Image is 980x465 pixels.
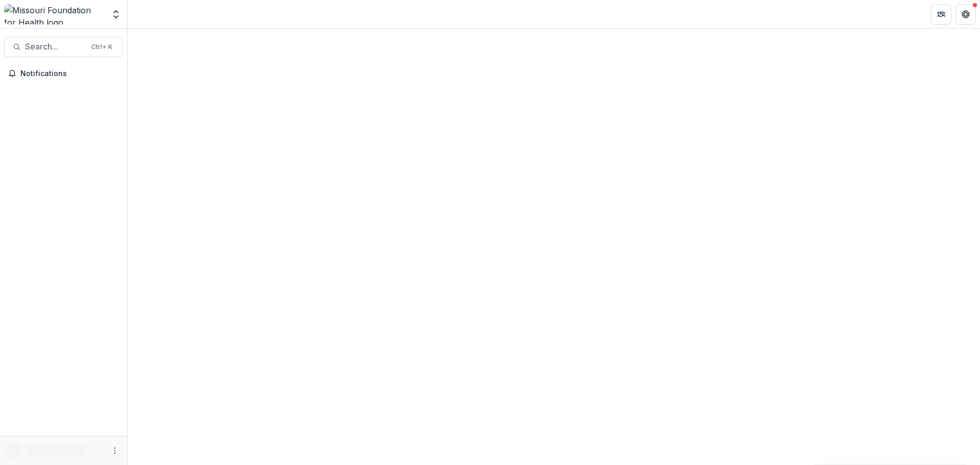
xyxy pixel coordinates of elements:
[109,4,123,25] button: Open entity switcher
[109,445,121,457] button: More
[132,7,175,21] nav: breadcrumb
[25,42,85,52] span: Search...
[89,41,114,53] div: Ctrl + K
[955,4,976,25] button: Get Help
[4,37,123,57] button: Search...
[931,4,951,25] button: Partners
[20,69,119,78] span: Notifications
[4,4,105,25] img: Missouri Foundation for Health logo
[4,65,123,82] button: Notifications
